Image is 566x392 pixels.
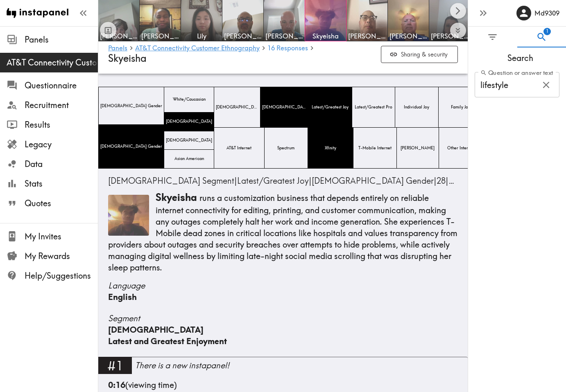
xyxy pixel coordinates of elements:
[276,144,296,153] span: Spectrum
[312,176,434,186] span: [DEMOGRAPHIC_DATA] Gender
[108,324,204,335] span: [DEMOGRAPHIC_DATA]
[183,32,220,41] span: Lily
[399,144,436,153] span: [PERSON_NAME]
[488,68,553,77] span: Question or answer text
[449,103,472,112] span: Family Joy
[310,103,350,112] span: Latest/Greatest Joy
[7,57,98,68] span: AT&T Connectivity Customer Ethnography
[25,231,98,242] span: My Invites
[25,80,98,91] span: Questionnaire
[25,119,98,131] span: Results
[25,34,98,45] span: Panels
[100,32,138,41] span: [PERSON_NAME]
[389,32,427,41] span: [PERSON_NAME]
[98,357,468,379] a: #1There is a new instapanel!
[25,270,98,282] span: Help/Suggestions
[156,191,197,203] span: Skyeisha
[135,360,468,371] div: There is a new instapanel!
[108,176,234,186] span: [DEMOGRAPHIC_DATA] Segment
[141,32,179,41] span: [PERSON_NAME]
[475,52,566,64] span: Search
[402,103,431,112] span: Individual Joy
[25,178,98,189] span: Stats
[431,32,469,41] span: [PERSON_NAME]
[108,313,458,324] span: Segment
[164,136,214,145] span: [DEMOGRAPHIC_DATA]
[108,336,227,346] span: Latest and Greatest Enjoyment
[171,95,207,104] span: White/Caucasian
[543,28,551,35] span: 1
[108,45,127,52] a: Panels
[108,380,125,390] b: 0:16
[437,176,446,186] span: 28
[323,144,338,153] span: Xfinity
[25,250,98,262] span: My Rewards
[225,144,253,153] span: AT&T Internet
[25,198,98,209] span: Quotes
[108,195,149,236] img: Thumbnail
[446,144,475,153] span: Other Internet
[312,176,437,186] span: |
[437,176,455,186] span: |
[450,3,466,19] button: Scroll right
[25,139,98,150] span: Legacy
[260,103,308,112] span: [DEMOGRAPHIC_DATA] Segment
[108,280,458,291] span: Language
[381,46,458,63] button: Sharing & security
[99,142,164,151] span: [DEMOGRAPHIC_DATA] Gender
[98,357,132,374] div: #1
[25,99,98,111] span: Recruitment
[353,103,394,112] span: Latest/Greatest Pro
[108,191,458,273] p: runs a customization business that depends entirely on reliable internet connectivity for editing...
[108,52,147,64] span: Skyeisha
[100,22,116,38] button: Toggle between responses and questions
[237,176,312,186] span: |
[25,158,98,170] span: Data
[267,45,308,51] span: 16 Responses
[108,292,137,302] span: English
[468,27,517,47] button: Filter Responses
[307,32,344,41] span: Skyeisha
[135,45,260,52] a: AT&T Connectivity Customer Ethnography
[214,103,260,112] span: [DEMOGRAPHIC_DATA] Segment
[450,23,466,38] button: Expand to show all items
[265,32,303,41] span: [PERSON_NAME]
[173,154,206,163] span: Asian American
[99,101,164,110] span: [DEMOGRAPHIC_DATA] Gender
[224,32,262,41] span: [PERSON_NAME]
[237,176,309,186] span: Latest/Greatest Joy
[164,117,214,126] span: [DEMOGRAPHIC_DATA]
[348,32,386,41] span: [PERSON_NAME]
[108,176,237,186] span: |
[487,32,498,43] span: Filter Responses
[534,9,559,18] h6: Md9309
[357,144,393,153] span: T-Mobile Internet
[267,45,308,52] a: 16 Responses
